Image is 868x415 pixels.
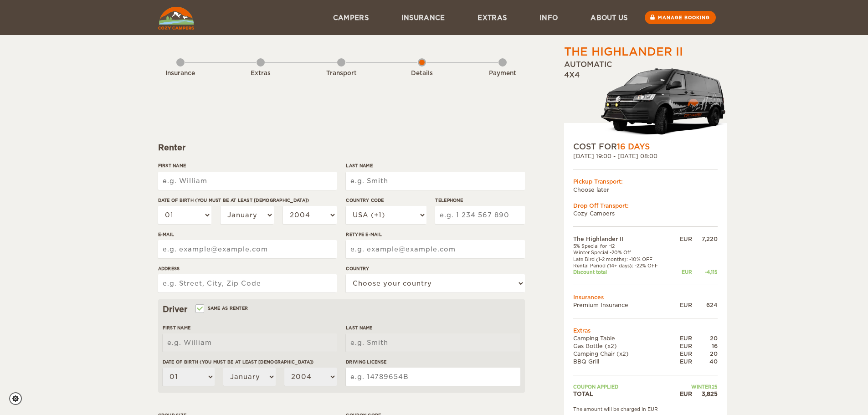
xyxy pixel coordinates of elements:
input: Same as renter [196,307,202,313]
div: COST FOR [573,141,718,152]
input: e.g. 14789654B [346,368,520,386]
div: EUR [673,390,692,398]
div: Extras [236,69,286,78]
label: Last Name [346,162,524,169]
td: Discount total [573,269,673,275]
label: Same as renter [196,304,248,313]
div: 3,825 [692,390,718,398]
td: Gas Bottle (x2) [573,342,673,350]
span: 16 Days [617,142,650,151]
td: TOTAL [573,390,673,398]
div: Driver [163,304,520,315]
label: First Name [163,324,337,331]
td: Extras [573,327,718,334]
td: Camping Table [573,334,673,342]
label: Last Name [346,324,520,331]
div: EUR [673,235,692,243]
label: Retype E-mail [346,231,524,238]
div: 20 [692,334,718,342]
div: The Highlander II [564,44,683,60]
div: EUR [673,358,692,365]
div: Transport [316,69,366,78]
label: Address [158,265,337,272]
div: 16 [692,342,718,350]
div: The amount will be charged in EUR [573,406,718,412]
td: 5% Special for H2 [573,243,673,249]
td: Rental Period (14+ days): -22% OFF [573,262,673,269]
input: e.g. example@example.com [346,240,524,258]
input: e.g. William [163,333,337,352]
input: e.g. Smith [346,333,520,352]
label: Driving License [346,359,520,365]
td: Winter Special -20% Off [573,249,673,256]
div: EUR [673,301,692,309]
div: Payment [478,69,528,78]
input: e.g. 1 234 567 890 [435,206,524,224]
input: e.g. example@example.com [158,240,337,258]
div: EUR [673,350,692,358]
div: 7,220 [692,235,718,243]
div: 624 [692,301,718,309]
div: Insurance [155,69,205,78]
a: Manage booking [645,11,716,24]
label: First Name [158,162,337,169]
div: -4,115 [692,269,718,275]
div: 20 [692,350,718,358]
div: Details [397,69,447,78]
div: Renter [158,142,525,153]
div: EUR [673,342,692,350]
div: EUR [673,269,692,275]
label: E-mail [158,231,337,238]
label: Date of birth (You must be at least [DEMOGRAPHIC_DATA]) [158,197,337,204]
input: e.g. William [158,172,337,190]
div: Pickup Transport: [573,178,718,185]
td: The Highlander II [573,235,673,243]
div: Automatic 4x4 [564,60,727,141]
td: WINTER25 [673,384,718,390]
td: Camping Chair (x2) [573,350,673,358]
td: Choose later [573,186,718,194]
td: Late Bird (1-2 months): -10% OFF [573,256,673,262]
label: Country Code [346,197,426,204]
label: Telephone [435,197,524,204]
img: Cozy Campers [158,7,194,30]
label: Country [346,265,524,272]
div: [DATE] 19:00 - [DATE] 08:00 [573,152,718,160]
td: BBQ Grill [573,358,673,365]
td: Insurances [573,293,718,301]
label: Date of birth (You must be at least [DEMOGRAPHIC_DATA]) [163,359,337,365]
input: e.g. Street, City, Zip Code [158,274,337,292]
td: Coupon applied [573,384,673,390]
input: e.g. Smith [346,172,524,190]
img: stor-langur-223.png [601,62,727,141]
div: Drop Off Transport: [573,202,718,210]
td: Premium Insurance [573,301,673,309]
div: EUR [673,334,692,342]
a: Cookie settings [9,392,28,405]
td: Cozy Campers [573,210,718,217]
div: 40 [692,358,718,365]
